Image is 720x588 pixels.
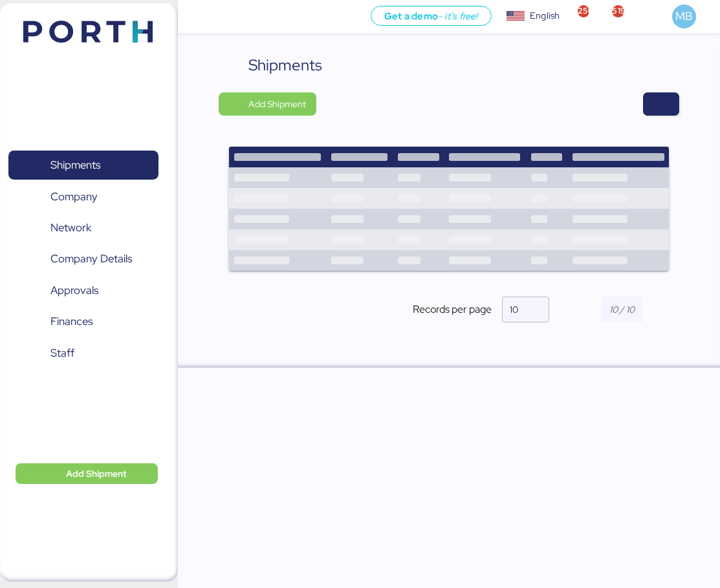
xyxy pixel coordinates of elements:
button: Add Shipment [16,463,158,484]
div: Shipments [248,54,322,77]
span: Add Shipment [248,96,306,112]
span: 10 [510,304,518,315]
span: Approvals [50,281,98,300]
a: Approvals [8,276,158,306]
span: Shipments [50,156,100,174]
span: Network [50,218,91,237]
input: 10 / 10 [601,297,643,322]
a: Network [8,213,158,243]
span: Records per page [413,302,492,317]
span: Staff [50,344,74,362]
a: Company Details [8,244,158,274]
div: English [530,9,560,23]
button: Menu [186,6,208,28]
span: Company Details [50,249,132,268]
button: Add Shipment [219,92,316,116]
a: Finances [8,307,158,337]
span: Company [50,187,98,206]
a: Shipments [8,151,158,180]
span: Finances [50,312,93,331]
a: Company [8,182,158,211]
span: Add Shipment [66,466,127,481]
span: MB [675,8,693,25]
a: Staff [8,339,158,368]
